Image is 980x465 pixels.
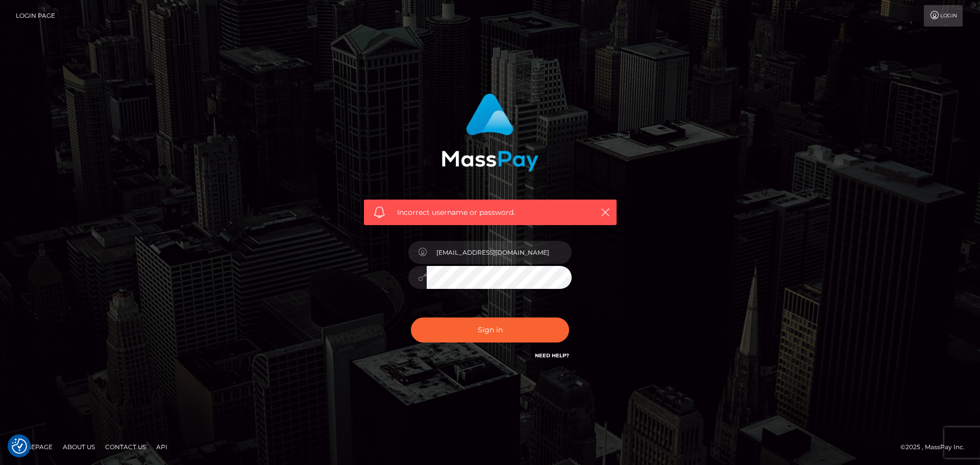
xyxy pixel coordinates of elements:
a: Homepage [11,439,57,455]
a: API [152,439,171,455]
img: MassPay Login [442,93,538,172]
a: Login Page [16,5,55,27]
div: © 2025 , MassPay Inc. [900,442,972,453]
button: Consent Preferences [12,438,27,454]
input: Username... [427,241,572,264]
span: Incorrect username or password. [397,207,583,218]
a: Contact Us [101,439,150,455]
a: Login [924,5,963,27]
a: Need Help? [535,352,569,359]
img: Revisit consent button [12,438,27,454]
button: Sign in [411,317,569,342]
a: About Us [59,439,99,455]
